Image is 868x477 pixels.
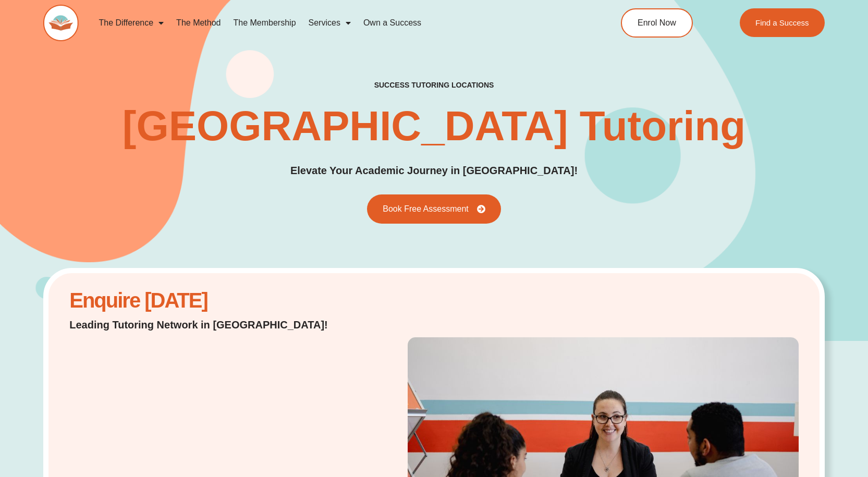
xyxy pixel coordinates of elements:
[227,11,302,35] a: The Membership
[755,19,809,27] span: Find a Success
[367,194,501,224] a: Book Free Assessment
[170,11,227,35] a: The Method
[383,205,469,213] span: Book Free Assessment
[374,80,494,90] h2: success tutoring locations
[69,294,334,307] h2: Enquire [DATE]
[69,317,334,332] p: Leading Tutoring Network in [GEOGRAPHIC_DATA]!
[92,11,170,35] a: The Difference
[740,8,825,37] a: Find a Success
[302,11,357,35] a: Services
[290,163,578,179] p: Elevate Your Academic Journey in [GEOGRAPHIC_DATA]!
[621,8,693,38] a: Enrol Now
[123,105,745,147] h1: [GEOGRAPHIC_DATA] Tutoring
[92,11,576,35] nav: Menu
[357,11,427,35] a: Own a Success
[638,19,676,27] span: Enrol Now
